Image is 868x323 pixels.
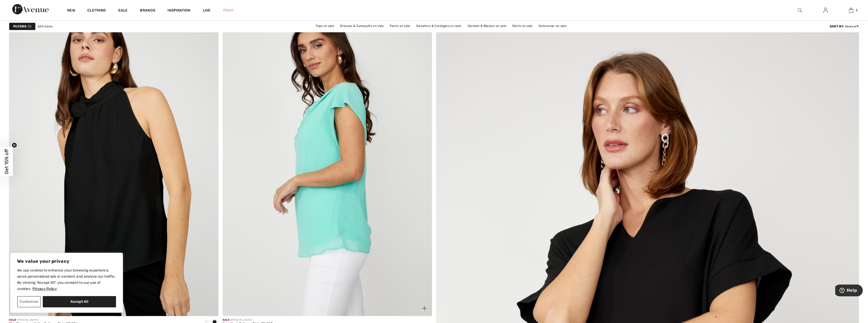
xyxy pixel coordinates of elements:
[849,7,853,13] img: My Bag
[32,286,57,291] a: Privacy Policy
[10,253,123,313] div: We value your privacy
[223,318,229,321] span: Sale
[4,149,9,174] span: Get 15% off
[223,8,233,13] a: Prom
[140,8,155,14] a: Brands
[856,8,858,13] span: 3
[223,318,273,322] div: [PERSON_NAME]
[12,4,49,14] img: 1ère Avenue
[28,24,31,29] span: 1
[387,23,413,29] a: Pants on sale
[830,24,859,29] div: : Newest
[536,23,569,29] a: Outerwear on sale
[223,2,432,316] a: Cowl Neck Pullover Style 256243. Spearmint
[13,24,26,29] strong: Filters
[313,23,337,29] a: Tops on sale
[9,318,77,322] div: [PERSON_NAME]
[118,8,128,14] a: Sale
[819,7,832,14] a: Sign In
[38,24,53,29] span: 624 items
[798,7,802,13] img: search the website
[9,318,16,321] span: Sale
[12,143,17,148] button: Close teaser
[87,8,106,14] a: Clothing
[43,296,116,307] button: Accept All
[17,258,116,264] p: We value your privacy
[67,8,75,14] a: New
[465,23,509,29] a: Jackets & Blazers on sale
[839,7,864,13] a: 3
[17,267,116,292] p: We use cookies to enhance your browsing experience, serve personalized ads or content, and analyz...
[414,23,464,29] a: Sweaters & Cardigans on sale
[338,23,386,29] a: Dresses & Jumpsuits on sale
[835,285,863,297] iframe: Opens a widget where you can find more information
[9,2,218,316] img: Chic Sleeveless Halter Pullover Style 256226. Off White
[422,306,427,311] img: plus_v2.svg
[510,23,535,29] a: Skirts on sale
[17,296,41,307] button: Customize
[823,7,828,13] img: My Info
[203,8,211,13] a: Live
[168,8,190,14] span: Inspiration
[830,25,843,28] strong: Sort By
